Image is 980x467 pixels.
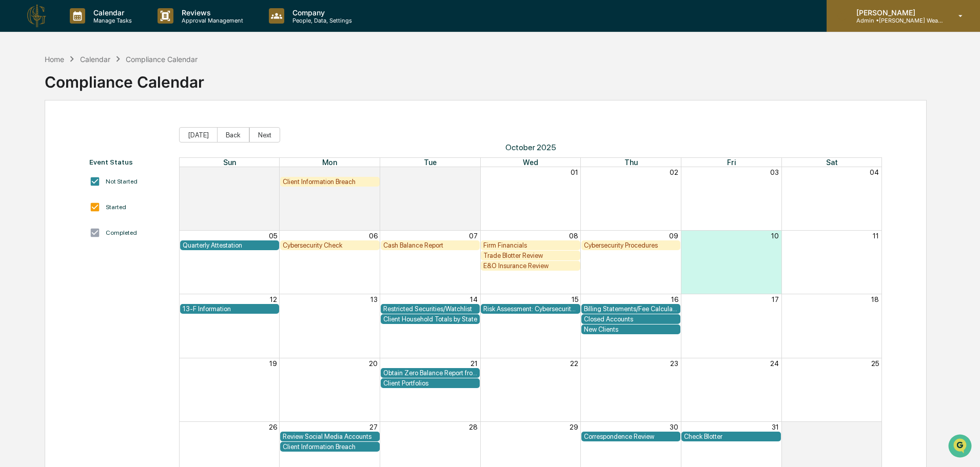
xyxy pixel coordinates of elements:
button: 23 [670,359,678,368]
img: logo [25,4,49,28]
button: 25 [871,359,879,368]
button: 30 [469,168,478,176]
button: 09 [669,232,678,240]
span: • [85,167,89,175]
div: Correspondence Review [584,433,678,440]
a: 🖐️Preclearance [6,206,70,224]
div: Cash Balance Report [383,241,478,249]
img: Tammy Steffen [10,157,27,174]
button: 08 [569,232,578,240]
div: Quarterly Attestation [183,241,277,249]
button: 05 [269,232,277,240]
button: 07 [469,232,478,240]
div: Client Information Breach [283,178,377,186]
button: 30 [670,423,678,431]
button: 21 [471,359,478,368]
span: Thu [624,158,638,167]
span: Tue [424,158,437,167]
button: 02 [670,168,678,176]
div: Completed [106,229,137,236]
button: 11 [873,232,879,240]
button: Start new chat [174,82,187,94]
button: 29 [570,423,578,431]
span: Data Lookup [21,229,65,239]
img: 8933085812038_c878075ebb4cc5468115_72.jpg [22,78,40,97]
span: Fri [727,158,736,167]
div: Home [45,55,64,64]
img: 1746055101610-c473b297-6a78-478c-a979-82029cc54cd1 [10,78,29,97]
p: [PERSON_NAME] [848,8,944,17]
div: Check Blotter [684,433,778,440]
p: Company [284,8,357,17]
div: 🔎 [10,230,18,238]
span: Pylon [102,254,124,262]
button: 10 [771,232,779,240]
span: • [85,139,89,148]
div: 🖐️ [10,211,18,219]
button: 18 [871,295,879,303]
button: 01 [871,423,879,431]
a: Powered byPylon [72,254,124,262]
img: Tammy Steffen [10,130,27,146]
a: 🔎Data Lookup [6,225,69,243]
div: Client Household Totals by State [383,315,478,323]
button: [DATE] [179,127,218,143]
div: Past conversations [10,114,69,122]
button: 22 [570,359,578,368]
span: Mon [322,158,337,167]
div: Compliance Calendar [126,55,198,64]
div: New Clients [584,326,678,333]
button: 06 [369,232,378,240]
span: October 2025 [179,143,883,152]
div: We're available if you need us! [46,89,141,97]
span: Attestations [85,210,127,220]
p: Calendar [85,8,137,17]
p: Reviews [173,8,248,17]
span: Sun [223,158,236,167]
div: Firm Financials [483,241,578,249]
button: 20 [369,359,378,368]
button: See all [159,112,187,124]
span: [PERSON_NAME] [32,139,83,148]
div: 13-F Information [183,305,277,313]
div: E&O Insurance Review [483,262,578,270]
div: Started [106,204,126,211]
p: Approval Management [173,17,248,24]
span: [PERSON_NAME] [32,167,83,175]
button: 17 [772,295,779,303]
button: 03 [770,168,779,176]
div: Client Information Breach [283,443,377,451]
div: Restricted Securities/Watchlist [383,305,478,313]
div: Compliance Calendar [45,65,204,91]
button: 15 [572,295,578,303]
p: Admin • [PERSON_NAME] Wealth Advisors [848,17,944,24]
button: 24 [770,359,779,368]
div: Calendar [80,55,110,64]
button: 31 [772,423,779,431]
div: Billing Statements/Fee Calculations Report [584,305,678,313]
span: Preclearance [21,210,66,220]
span: Wed [523,158,538,167]
button: 16 [671,295,678,303]
button: 26 [269,423,277,431]
button: 27 [369,423,378,431]
button: Next [249,127,280,143]
div: 🗄️ [74,211,83,219]
button: Back [217,127,249,143]
a: 🗄️Attestations [70,206,131,224]
button: 14 [470,295,478,303]
div: Not Started [106,178,138,185]
p: Manage Tasks [85,17,137,24]
p: How can we help? [10,22,187,38]
span: Sat [826,158,838,167]
button: 12 [270,295,277,303]
button: 01 [571,168,578,176]
button: 28 [268,168,277,176]
div: Start new chat [46,78,168,89]
div: Trade Blotter Review [483,252,578,259]
button: 04 [870,168,879,176]
div: Client Portfolios [383,379,478,387]
p: People, Data, Settings [284,17,357,24]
